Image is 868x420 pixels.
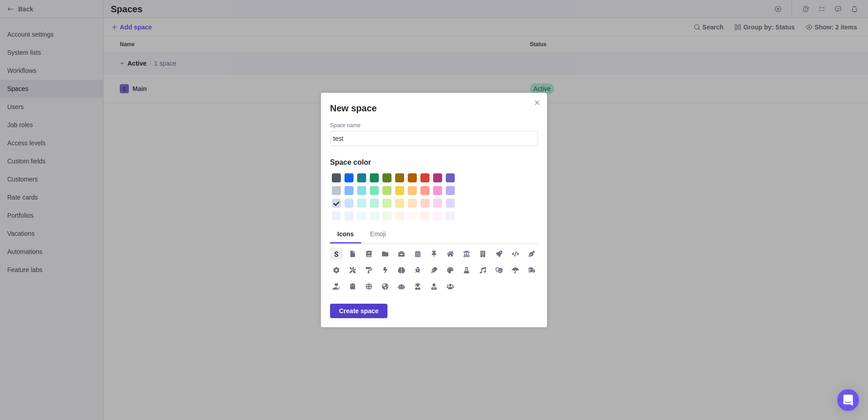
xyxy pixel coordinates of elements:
[330,122,538,131] div: Space name
[339,305,378,316] span: Create space
[330,157,538,168] h4: Space color
[330,102,538,115] h2: New space
[330,304,387,318] span: Create space
[321,93,547,327] div: New space
[330,131,538,146] input: Space name
[337,229,354,239] span: Icons
[837,389,859,411] div: Open Intercom Messenger
[370,229,386,239] span: Emoji
[531,96,543,109] span: Close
